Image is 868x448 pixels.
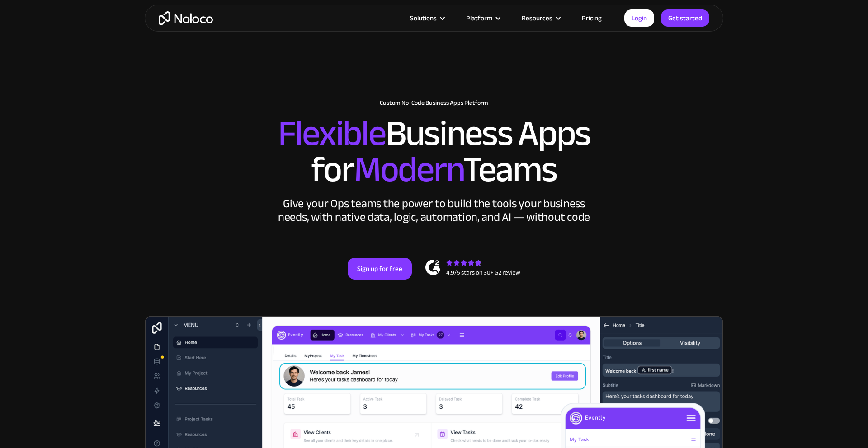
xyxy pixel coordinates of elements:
[624,9,654,27] a: Login
[466,12,492,24] div: Platform
[154,99,714,107] h1: Custom No-Code Business Apps Platform
[522,12,552,24] div: Resources
[571,12,613,24] a: Pricing
[399,12,455,24] div: Solutions
[661,9,709,27] a: Get started
[354,136,463,203] span: Modern
[278,100,386,167] span: Flexible
[510,12,571,24] div: Resources
[159,11,213,25] a: home
[348,258,412,280] a: Sign up for free
[410,12,437,24] div: Solutions
[455,12,510,24] div: Platform
[276,197,592,224] div: Give your Ops teams the power to build the tools your business needs, with native data, logic, au...
[154,116,714,188] h2: Business Apps for Teams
